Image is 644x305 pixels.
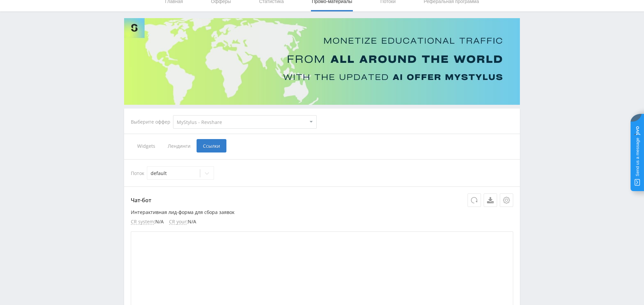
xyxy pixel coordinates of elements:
[131,119,173,125] div: Выберите оффер
[169,219,186,225] span: CR your
[131,210,513,215] p: Интерактивная лид-форма для сбора заявок
[468,193,481,207] button: Обновить
[131,193,513,207] p: Чат-бот
[161,139,197,152] span: Лендинги
[131,139,161,152] span: Widgets
[131,219,154,225] span: CR system
[169,219,196,225] li: : N/A
[484,193,497,207] a: Скачать
[124,18,520,105] img: Banner
[500,193,513,207] button: Настройки
[197,139,226,152] span: Ссылки
[131,166,513,180] div: Поток
[131,219,164,225] li: : N/A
